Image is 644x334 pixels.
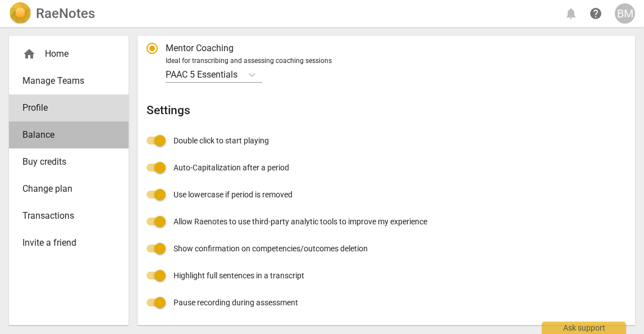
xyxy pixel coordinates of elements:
[22,47,36,61] span: home
[22,128,106,142] span: Balance
[22,155,106,169] span: Buy credits
[9,202,129,229] a: Transactions
[22,47,106,61] div: Home
[173,243,368,255] span: Show confirmation on competencies/outcomes deletion
[239,69,241,80] input: Ideal for transcribing and assessing coaching sessionsPAAC 5 Essentials
[22,236,106,250] span: Invite a friend
[166,42,234,55] span: Mentor Coaching
[173,270,304,282] span: Highlight full sentences in a transcript
[589,7,602,20] span: help
[173,135,269,147] span: Double click to start playing
[22,74,106,88] span: Manage Teams
[9,94,129,121] a: Profile
[615,3,635,24] button: BM
[173,216,427,228] span: Allow Raenotes to use third-party analytic tools to improve my experience
[9,121,129,148] a: Balance
[166,68,237,81] p: PAAC 5 Essentials
[173,189,293,201] span: Use lowercase if period is removed
[9,40,129,67] div: Home
[9,175,129,202] a: Change plan
[9,67,129,94] a: Manage Teams
[22,209,106,223] span: Transactions
[9,2,95,25] a: LogoRaeNotes
[147,35,626,83] div: Account type
[9,148,129,175] a: Buy credits
[166,56,623,66] div: Ideal for transcribing and assessing coaching sessions
[147,103,626,118] h2: Settings
[36,6,95,21] h2: RaeNotes
[173,162,289,174] span: Auto-Capitalization after a period
[173,297,298,309] span: Pause recording during assessment
[9,2,31,25] img: Logo
[542,322,626,334] div: Ask support
[9,229,129,256] a: Invite a friend
[586,3,606,24] a: Help
[22,182,106,196] span: Change plan
[22,101,106,115] span: Profile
